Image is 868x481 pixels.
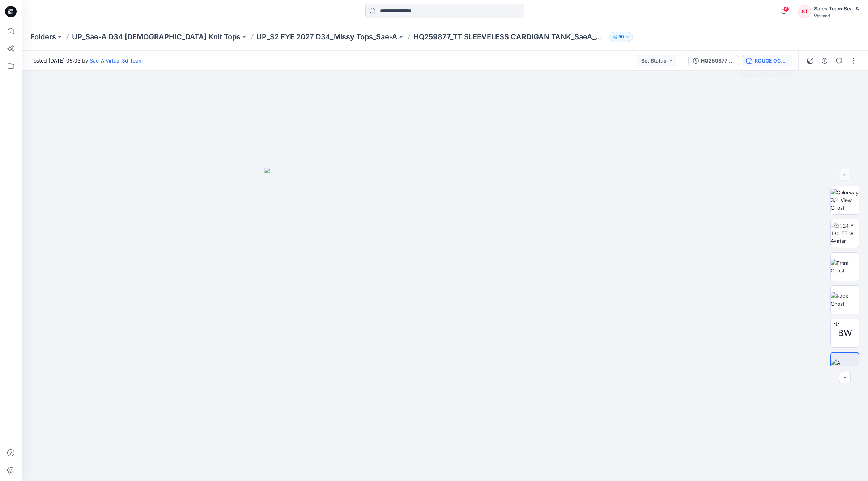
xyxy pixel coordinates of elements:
button: 50 [609,32,633,42]
p: HQ259877_TT SLEEVELESS CARDIGAN TANK_SaeA_061925 [413,32,607,42]
div: ROUGE OCHRE [754,57,788,65]
button: ROUGE OCHRE [742,55,792,66]
img: Colorway 3/4 View Ghost [831,189,859,211]
button: HQ259877_FULL COLORWAYS [688,55,739,66]
button: Details [819,55,830,66]
span: BW [838,327,852,340]
img: Back Ghost [831,292,859,308]
a: Sae-A Virtual 3d Team [90,57,143,64]
img: Front Ghost [831,259,859,274]
span: Posted [DATE] 05:03 by [30,57,143,64]
a: UP_Sae-A D34 [DEMOGRAPHIC_DATA] Knit Tops [72,32,241,42]
img: 2024 Y 130 TT w Avatar [831,222,859,245]
a: UP_S2 FYE 2027 D34_Missy Tops_Sae-A [256,32,397,42]
p: 50 [618,33,624,41]
div: Walmart [814,13,859,18]
img: All colorways [831,359,859,374]
div: HQ259877_FULL COLORWAYS [701,57,734,65]
span: 6 [783,6,789,12]
div: ST [798,5,811,18]
div: Sales Team Sea-A [814,4,859,13]
a: Folders [30,32,56,42]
